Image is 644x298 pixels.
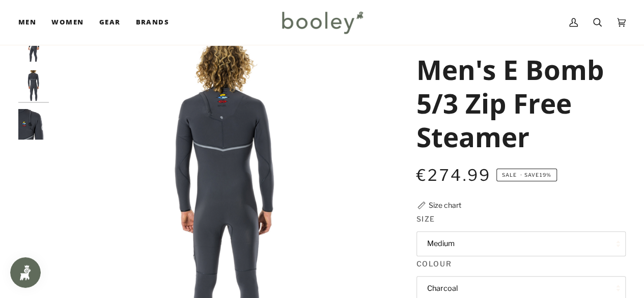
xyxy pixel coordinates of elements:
span: Brands [135,17,169,28]
span: Women [51,17,83,28]
img: Booley [277,8,367,37]
h1: Men's E Bomb 5/3 Zip Free Steamer [416,52,618,153]
img: Rip Curl Men's E Bomb 5/3 Zip Free Steamer - Booley Galway [18,109,49,140]
span: Gear [99,17,121,28]
img: Rip Curl Men's E Bomb 5/3 Zip Free Steamer Charcoal - Booley Galway [18,31,49,62]
span: Size [416,213,435,224]
iframe: Button to open loyalty program pop-up [10,257,41,288]
button: Medium [416,231,626,256]
div: Size chart [429,200,461,210]
span: Save [496,169,557,182]
img: Rip Curl Men's E Bomb 5/3 Zip Free Steamer - Booley Galway [18,70,49,101]
span: €274.99 [416,166,491,185]
span: Sale [502,172,517,178]
span: 19% [539,172,551,178]
em: • [518,172,524,178]
span: Men [18,17,36,28]
span: Colour [416,258,452,269]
